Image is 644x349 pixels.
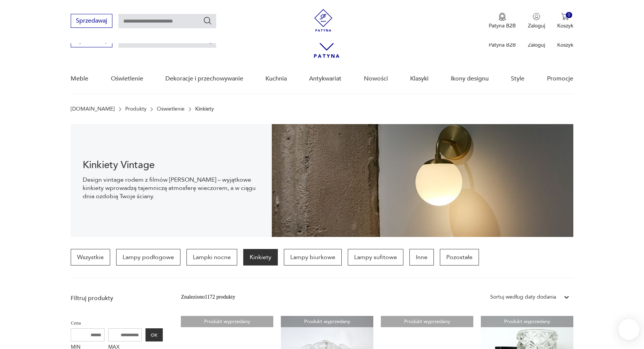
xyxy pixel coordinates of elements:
[557,22,573,29] p: Koszyk
[272,124,573,237] img: Kinkiety vintage
[83,176,259,200] p: Design vintage rodem z filmów [PERSON_NAME] – wyjątkowe kinkiety wprowadzą tajemniczą atmosferę w...
[490,293,556,301] div: Sortuj według daty dodania
[71,64,88,93] a: Meble
[71,294,163,302] p: Filtruj produkty
[71,319,163,327] p: Cena
[440,249,479,266] a: Pozostałe
[181,293,235,301] div: Znaleziono 1172 produkty
[284,249,342,266] a: Lampy biurkowe
[528,22,545,29] p: Zaloguj
[145,328,163,341] button: OK
[557,41,573,49] p: Koszyk
[364,64,388,93] a: Nowości
[243,249,278,266] a: Kinkiety
[116,249,180,266] a: Lampy podłogowe
[528,13,545,29] button: Zaloguj
[111,64,143,93] a: Oświetlenie
[499,13,506,21] img: Ikona medalu
[528,41,545,49] p: Zaloguj
[312,9,335,32] img: Patyna - sklep z meblami i dekoracjami vintage
[533,13,540,20] img: Ikonka użytkownika
[71,106,115,112] a: [DOMAIN_NAME]
[157,106,185,112] a: Oświetlenie
[186,249,237,266] a: Lampki nocne
[561,13,569,20] img: Ikona koszyka
[203,16,212,25] button: Szukaj
[348,249,403,266] a: Lampy sufitowe
[125,106,147,112] a: Produkty
[489,13,516,29] button: Patyna B2B
[451,64,489,93] a: Ikony designu
[409,249,434,266] a: Inne
[410,64,429,93] a: Klasyki
[557,13,573,29] button: 0Koszyk
[566,12,572,18] div: 0
[489,13,516,29] a: Ikona medaluPatyna B2B
[309,64,341,93] a: Antykwariat
[71,19,112,24] a: Sprzedawaj
[71,38,112,44] a: Sprzedawaj
[265,64,287,93] a: Kuchnia
[71,249,110,266] a: Wszystkie
[489,22,516,29] p: Patyna B2B
[511,64,524,93] a: Style
[618,319,639,340] iframe: Smartsupp widget button
[71,14,112,28] button: Sprzedawaj
[165,64,243,93] a: Dekoracje i przechowywanie
[195,106,214,112] p: Kinkiety
[547,64,573,93] a: Promocje
[489,41,516,49] p: Patyna B2B
[83,161,259,170] h1: Kinkiety Vintage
